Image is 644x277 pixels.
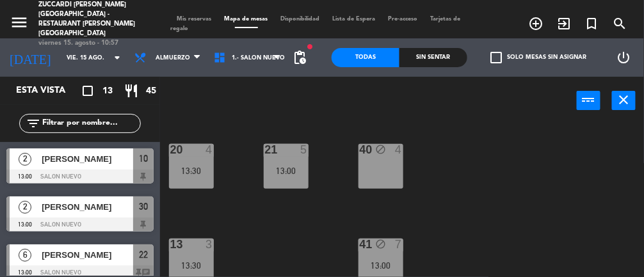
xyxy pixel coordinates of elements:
span: Lista de Espera [326,16,382,22]
button: close [612,91,636,110]
span: Almuerzo [156,54,190,61]
span: 2 [19,201,31,214]
div: 13 [170,239,171,250]
span: 10 [139,151,148,166]
button: power_input [577,91,600,110]
span: 45 [146,84,156,99]
i: restaurant [124,83,139,99]
i: power_input [581,92,597,107]
i: arrow_drop_down [109,50,125,65]
i: menu [10,13,29,32]
div: 40 [360,144,360,155]
i: crop_square [80,83,95,99]
span: pending_actions [292,50,307,65]
div: 5 [300,144,308,155]
span: [PERSON_NAME] [42,248,133,262]
span: 30 [139,199,148,214]
div: 3 [205,239,213,250]
div: 13:30 [169,166,214,175]
i: close [616,92,632,107]
span: Mis reservas [171,16,218,22]
span: [PERSON_NAME] [42,152,133,166]
span: 22 [139,247,148,262]
i: turned_in_not [584,16,600,31]
div: 13:00 [358,261,403,270]
span: 2 [19,153,31,166]
span: 6 [19,249,31,262]
div: Esta vista [6,83,92,99]
div: 41 [360,239,360,250]
div: 13:00 [264,166,309,175]
i: power_settings_new [616,50,631,65]
div: 7 [395,239,403,250]
i: filter_list [26,116,41,131]
i: block [375,239,386,249]
span: check_box_outline_blank [490,52,502,63]
span: 1.- SALON NUEVO [232,54,285,61]
div: 4 [205,144,213,155]
span: [PERSON_NAME] [42,200,133,214]
div: 13:30 [169,261,214,270]
span: Pre-acceso [382,16,424,22]
input: Filtrar por nombre... [41,116,140,131]
i: add_circle_outline [528,16,543,31]
label: Solo mesas sin asignar [490,52,586,63]
span: Disponibilidad [275,16,326,22]
i: exit_to_app [556,16,572,31]
span: Mapa de mesas [218,16,275,22]
span: fiber_manual_record [306,43,314,51]
span: Tarjetas de regalo [171,16,461,31]
i: block [375,144,386,155]
div: 20 [170,144,171,155]
button: menu [10,13,29,36]
i: search [613,16,628,31]
div: Todas [332,48,399,67]
div: 4 [395,144,403,155]
span: 13 [102,84,113,99]
div: Sin sentar [399,48,467,67]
